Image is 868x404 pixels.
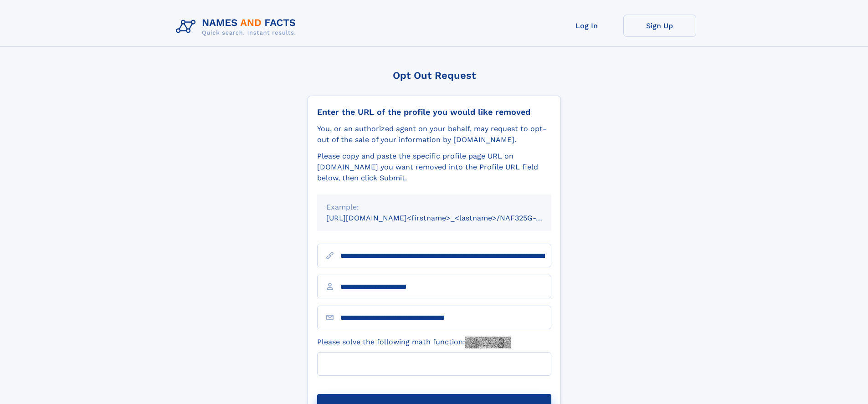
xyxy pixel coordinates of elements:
small: [URL][DOMAIN_NAME]<firstname>_<lastname>/NAF325G-xxxxxxxx [326,214,569,222]
div: Opt Out Request [308,70,561,81]
div: Enter the URL of the profile you would like removed [317,107,551,117]
a: Sign Up [623,15,696,37]
div: Example: [326,202,542,213]
div: Please copy and paste the specific profile page URL on [DOMAIN_NAME] you want removed into the Pr... [317,151,551,184]
img: Logo Names and Facts [172,15,303,39]
label: Please solve the following math function: [317,337,511,348]
a: Log In [550,15,623,37]
div: You, or an authorized agent on your behalf, may request to opt-out of the sale of your informatio... [317,123,551,145]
